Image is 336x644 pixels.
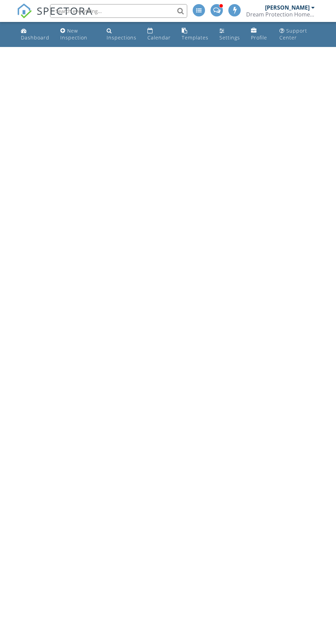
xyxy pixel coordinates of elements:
[104,25,139,44] a: Inspections
[246,11,315,18] div: Dream Protection Home Inspection LLC
[37,3,93,18] span: SPECTORA
[251,34,267,41] div: Profile
[219,34,240,41] div: Settings
[58,25,98,44] a: New Inspection
[248,25,271,44] a: Profile
[17,9,93,24] a: SPECTORA
[265,4,310,11] div: [PERSON_NAME]
[179,25,211,44] a: Templates
[18,25,52,44] a: Dashboard
[279,27,307,41] div: Support Center
[50,4,187,18] input: Search everything...
[17,3,32,19] img: The Best Home Inspection Software - Spectora
[217,25,243,44] a: Settings
[145,25,173,44] a: Calendar
[182,34,208,41] div: Templates
[107,34,136,41] div: Inspections
[277,25,318,44] a: Support Center
[147,34,171,41] div: Calendar
[60,27,87,41] div: New Inspection
[21,34,49,41] div: Dashboard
